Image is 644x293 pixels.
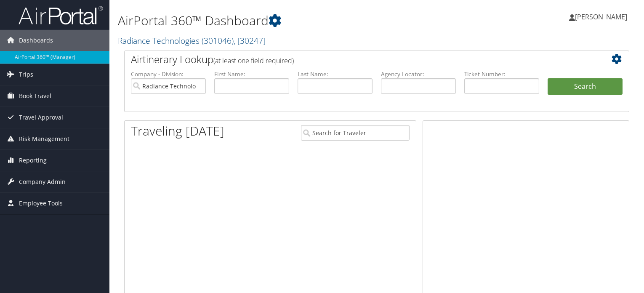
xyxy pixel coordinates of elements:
[131,52,580,67] h2: Airtinerary Lookup
[19,193,63,214] span: Employee Tools
[381,70,456,78] label: Agency Locator:
[214,70,289,78] label: First Name:
[213,56,294,65] span: (at least one field required)
[575,12,627,21] span: [PERSON_NAME]
[118,12,463,29] h1: AirPortal 360™ Dashboard
[118,35,266,46] a: Radiance Technologies
[301,125,410,141] input: Search for Traveler
[464,70,539,78] label: Ticket Number:
[548,78,623,95] button: Search
[19,30,53,51] span: Dashboards
[19,150,47,171] span: Reporting
[298,70,373,78] label: Last Name:
[19,85,51,107] span: Book Travel
[202,35,234,46] span: ( 301046 )
[19,171,66,192] span: Company Admin
[19,128,69,149] span: Risk Management
[569,4,636,29] a: [PERSON_NAME]
[19,5,103,25] img: airportal-logo.png
[234,35,266,46] span: , [ 30247 ]
[19,64,33,85] span: Trips
[131,122,224,140] h1: Traveling [DATE]
[19,107,63,128] span: Travel Approval
[131,70,206,78] label: Company - Division:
